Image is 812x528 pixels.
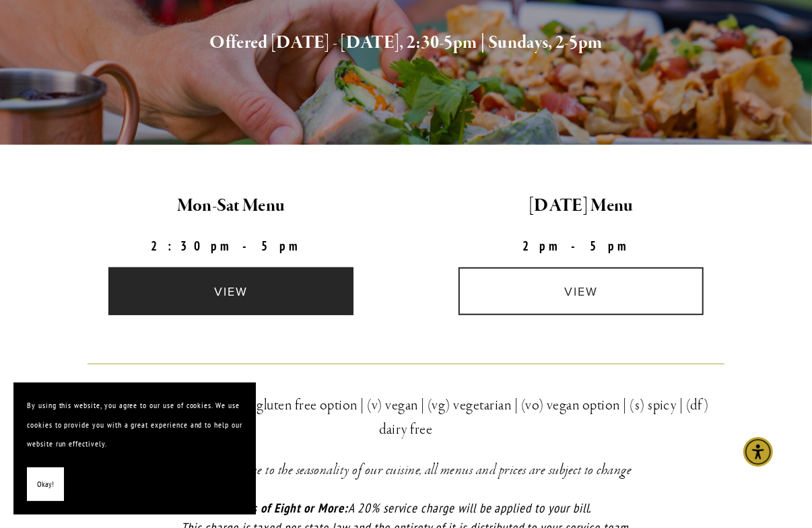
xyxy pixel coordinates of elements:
p: By using this website, you agree to our use of cookies. We use cookies to provide you with a grea... [27,396,242,454]
a: view [459,267,704,315]
div: Accessibility Menu [743,437,773,467]
h2: Offered [DATE] - [DATE], 2:30-5pm | Sundays, 2-5pm [88,29,724,57]
em: *Please note, due to the seasonality of our cuisine, all menus and prices are subject to change [180,461,632,480]
em: Parties of Eight or More: [220,500,348,516]
h2: Mon-Sat Menu [67,192,395,220]
strong: 2pm-5pm [522,238,640,254]
strong: 2:30pm-5pm [151,238,311,254]
span: Okay! [37,475,54,494]
section: Cookie banner [13,383,256,515]
a: view [108,267,353,315]
h3: key: (gf) gluten free | (gfo) gluten free option | (v) vegan | (vg) vegetarian | (vo) vegan optio... [88,393,724,442]
button: Okay! [27,467,64,502]
h2: [DATE] Menu [417,192,745,220]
